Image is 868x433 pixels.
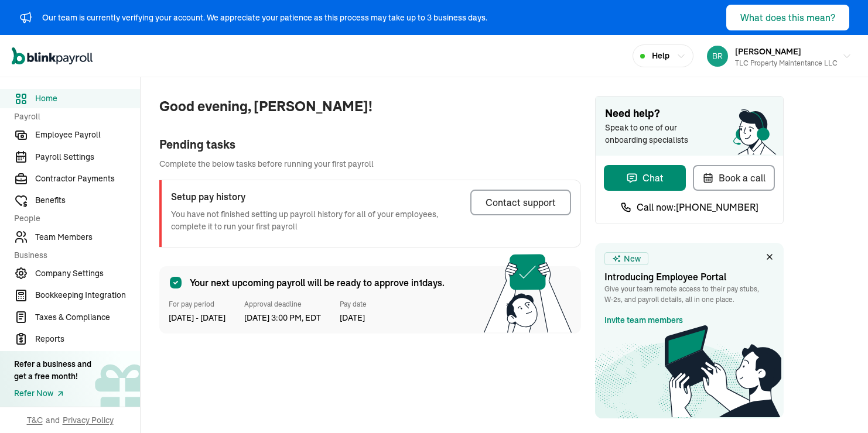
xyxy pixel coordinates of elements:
[171,190,461,204] h3: Setup pay history
[14,212,133,225] span: People
[244,299,321,310] span: Approval deadline
[35,129,140,141] span: Employee Payroll
[63,414,114,426] span: Privacy Policy
[626,171,664,185] div: Chat
[171,208,461,233] p: You have not finished setting up payroll history for all of your employees, complete it to run yo...
[14,358,91,383] div: Refer a business and get a free month!
[169,312,225,324] span: [DATE] - [DATE]
[637,200,758,214] span: Call now: [PHONE_NUMBER]
[486,195,556,209] div: Contact support
[190,276,445,290] span: Your next upcoming payroll will be ready to approve in 1 days.
[726,5,849,30] button: What does this mean?
[735,58,838,68] div: TLC Property Maintentance LLC
[159,158,581,170] span: Complete the below tasks before running your first payroll
[702,171,766,185] div: Book a call
[27,414,43,426] span: T&C
[14,387,91,400] a: Refer Now
[35,267,140,280] span: Company Settings
[340,299,367,310] span: Pay date
[159,136,581,153] div: Pending tasks
[605,106,774,122] span: Need help?
[12,39,93,73] nav: Global
[673,307,868,433] iframe: Chat Widget
[340,312,367,324] span: [DATE]
[604,165,686,191] button: Chat
[604,284,774,305] p: Give your team remote access to their pay stubs, W‑2s, and payroll details, all in one place.
[652,50,669,62] span: Help
[35,311,140,324] span: Taxes & Compliance
[35,231,140,243] span: Team Members
[470,190,571,215] button: Contact support
[35,289,140,301] span: Bookkeeping Integration
[633,44,693,67] button: Help
[35,333,140,345] span: Reports
[14,249,133,262] span: Business
[702,42,856,71] button: [PERSON_NAME]TLC Property Maintentance LLC
[624,253,641,265] span: New
[35,92,140,105] span: Home
[693,165,775,191] button: Book a call
[169,299,225,310] span: For pay period
[14,111,133,123] span: Payroll
[740,11,835,25] div: What does this mean?
[35,173,140,185] span: Contractor Payments
[604,270,774,284] h3: Introducing Employee Portal
[735,46,801,57] span: [PERSON_NAME]
[159,96,581,117] span: Good evening, [PERSON_NAME]!
[605,122,705,146] span: Speak to one of our onboarding specialists
[604,314,683,327] a: Invite team members
[244,312,321,324] span: [DATE] 3:00 PM, EDT
[35,151,140,163] span: Payroll Settings
[42,12,487,24] div: Our team is currently verifying your account. We appreciate your patience as this process may tak...
[35,194,140,207] span: Benefits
